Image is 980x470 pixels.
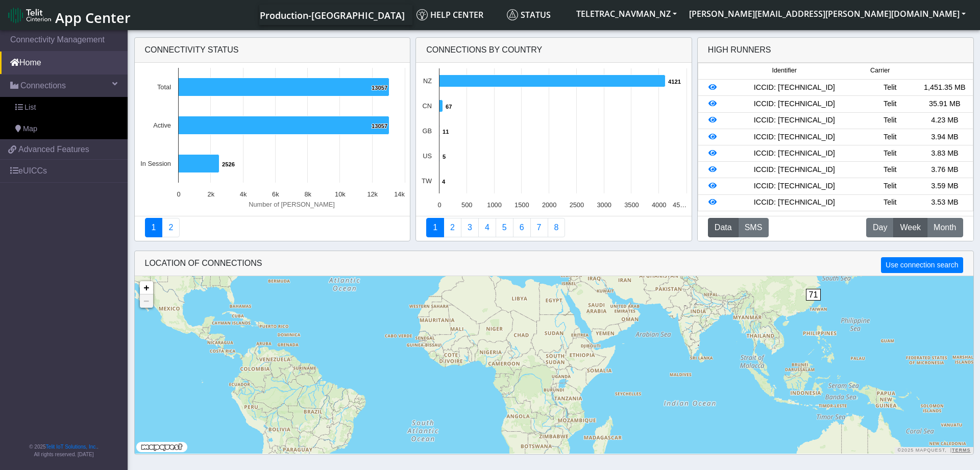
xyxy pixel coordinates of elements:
[416,38,692,63] div: Connections By Country
[416,9,428,20] img: knowledge.svg
[895,447,973,454] div: ©2025 MapQuest, |
[372,85,387,91] text: 13057
[461,201,472,209] text: 500
[260,9,405,21] span: Production-[GEOGRAPHIC_DATA]
[917,164,972,176] div: 3.76 MB
[934,221,956,234] span: Month
[863,115,917,126] div: Telit
[917,197,972,208] div: 3.53 MB
[873,221,887,234] span: Day
[726,82,863,93] div: ICCID: [TECHNICAL_ID]
[708,218,739,237] button: Data
[443,154,446,160] text: 5
[140,160,171,167] text: In Session
[863,197,917,208] div: Telit
[726,197,863,208] div: ICCID: [TECHNICAL_ID]
[863,181,917,192] div: Telit
[487,201,501,209] text: 1000
[866,218,894,237] button: Day
[145,218,400,237] nav: Summary paging
[863,164,917,176] div: Telit
[863,132,917,143] div: Telit
[18,143,89,156] span: Advanced Features
[153,121,171,129] text: Active
[162,218,180,237] a: Deployment status
[738,218,769,237] button: SMS
[863,148,917,159] div: Telit
[893,218,927,237] button: Week
[513,218,531,237] a: 14 Days Trend
[259,5,404,25] a: Your current platform instance
[23,123,37,135] span: Map
[927,218,963,237] button: Month
[570,201,584,209] text: 2500
[668,79,681,85] text: 4121
[570,5,683,23] button: TELETRAC_NAVMAN_NZ
[426,218,681,237] nav: Summary paging
[46,444,97,450] a: Telit IoT Solutions, Inc.
[222,161,235,167] text: 2526
[423,77,432,85] text: NZ
[496,218,513,237] a: Usage by Carrier
[870,66,890,76] span: Carrier
[917,82,972,93] div: 1,451.35 MB
[726,132,863,143] div: ICCID: [TECHNICAL_ID]
[412,5,503,25] a: Help center
[917,181,972,192] div: 3.59 MB
[140,294,153,308] a: Zoom out
[443,129,449,135] text: 11
[335,190,346,198] text: 10k
[900,221,921,234] span: Week
[24,102,36,113] span: List
[304,190,311,198] text: 8k
[597,201,611,209] text: 3000
[437,201,441,209] text: 0
[683,5,972,23] button: [PERSON_NAME][EMAIL_ADDRESS][PERSON_NAME][DOMAIN_NAME]
[423,102,432,110] text: CN
[503,5,570,25] a: Status
[772,66,797,76] span: Identifier
[20,80,66,92] span: Connections
[863,82,917,93] div: Telit
[726,164,863,176] div: ICCID: [TECHNICAL_ID]
[272,190,279,198] text: 6k
[145,218,163,237] a: Connectivity status
[917,98,972,110] div: 35.91 MB
[726,98,863,110] div: ICCID: [TECHNICAL_ID]
[446,104,452,110] text: 67
[726,115,863,126] div: ICCID: [TECHNICAL_ID]
[157,83,171,91] text: Total
[548,218,566,237] a: Not Connected for 30 days
[140,281,153,294] a: Zoom in
[530,218,548,237] a: Zero Session
[881,257,963,273] button: Use connection search
[423,127,432,135] text: GB
[478,218,496,237] a: Connections By Carrier
[240,190,247,198] text: 4k
[422,177,432,185] text: TW
[507,9,518,20] img: status.svg
[423,152,432,160] text: US
[806,289,821,301] span: 71
[673,201,687,209] text: 45…
[55,8,131,27] span: App Center
[863,98,917,110] div: Telit
[917,132,972,143] div: 3.94 MB
[444,218,461,237] a: Carrier
[726,148,863,159] div: ICCID: [TECHNICAL_ID]
[442,179,446,185] text: 4
[394,190,405,198] text: 14k
[461,218,479,237] a: Usage per Country
[367,190,378,198] text: 12k
[8,7,51,23] img: logo-telit-cinterion-gw-new.png
[249,201,335,208] text: Number of [PERSON_NAME]
[726,181,863,192] div: ICCID: [TECHNICAL_ID]
[917,148,972,159] div: 3.83 MB
[8,4,129,26] a: App Center
[426,218,444,237] a: Connections By Country
[917,115,972,126] div: 4.23 MB
[952,448,971,453] a: Terms
[624,201,639,209] text: 3500
[416,9,483,20] span: Help center
[135,38,410,63] div: Connectivity status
